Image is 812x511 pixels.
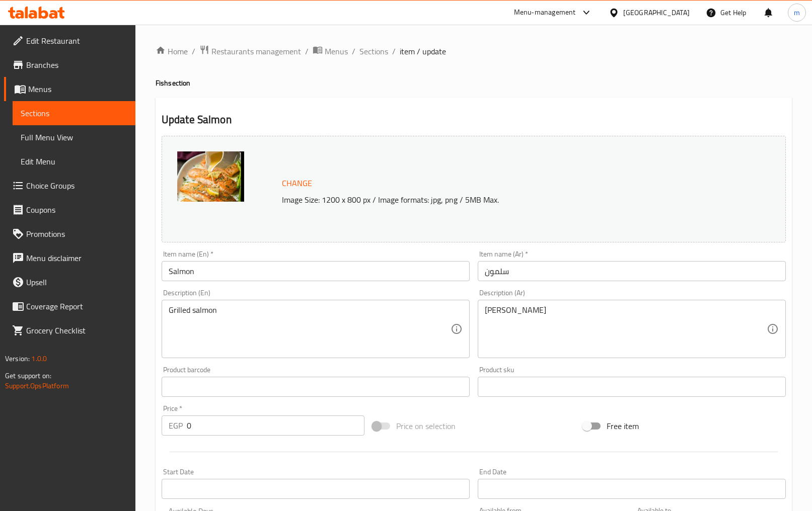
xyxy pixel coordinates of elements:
img: mmw_638921009096573143 [177,151,244,202]
a: Choice Groups [4,174,135,198]
span: Menus [325,45,348,57]
h2: Update Salmon [162,112,786,127]
a: Coverage Report [4,294,135,318]
span: Sections [21,107,127,119]
button: Change [278,173,316,194]
a: Edit Menu [13,149,135,174]
a: Home [156,45,188,57]
div: Menu-management [514,7,576,19]
li: / [305,45,309,57]
span: Edit Menu [21,155,127,167]
a: Menus [4,77,135,101]
span: item / update [400,45,446,57]
span: Get support on: [5,369,51,382]
span: Restaurants management [211,45,301,57]
span: Promotions [26,228,127,240]
a: Upsell [4,270,135,294]
a: Menus [313,45,348,58]
span: Full Menu View [21,131,127,143]
nav: breadcrumb [156,45,792,58]
a: Promotions [4,222,135,246]
span: Branches [26,59,127,71]
div: [GEOGRAPHIC_DATA] [623,7,690,18]
input: Enter name Ar [478,261,786,281]
span: Price on selection [396,420,456,432]
p: Image Size: 1200 x 800 px / Image formats: jpg, png / 5MB Max. [278,194,723,206]
input: Please enter price [187,415,364,436]
span: Version: [5,352,30,365]
li: / [192,45,195,57]
span: Menu disclaimer [26,252,127,264]
li: / [352,45,355,57]
span: Upsell [26,276,127,288]
a: Sections [13,101,135,125]
a: Grocery Checklist [4,318,135,343]
span: m [794,7,800,18]
span: Change [282,176,312,191]
a: Edit Restaurant [4,29,135,53]
span: Grocery Checklist [26,324,127,336]
h4: Fish section [156,78,792,88]
a: Menu disclaimer [4,246,135,270]
textarea: Grilled salmon [169,305,451,353]
span: Menus [28,83,127,95]
span: 1.0.0 [31,352,47,365]
a: Branches [4,53,135,77]
p: EGP [169,419,183,432]
input: Please enter product sku [478,377,786,397]
a: Sections [359,45,388,57]
span: Coupons [26,204,127,216]
span: Free item [607,420,639,432]
input: Enter name En [162,261,470,281]
a: Support.OpsPlatform [5,379,69,392]
a: Coupons [4,198,135,222]
span: Coverage Report [26,300,127,312]
span: Edit Restaurant [26,35,127,47]
textarea: [PERSON_NAME] [485,305,767,353]
input: Please enter product barcode [162,377,470,397]
span: Choice Groups [26,180,127,192]
a: Restaurants management [199,45,301,58]
a: Full Menu View [13,125,135,149]
li: / [392,45,396,57]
